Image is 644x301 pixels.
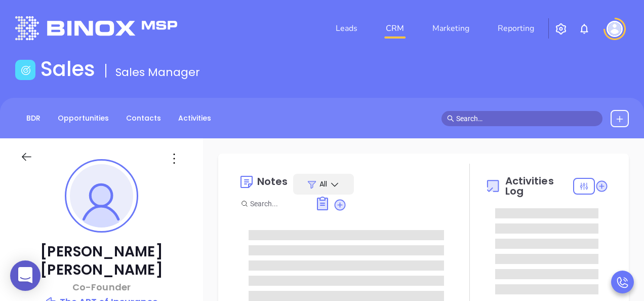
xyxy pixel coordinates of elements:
a: Marketing [428,18,473,39]
a: BDR [20,110,47,127]
span: All [319,179,327,189]
img: iconSetting [555,23,567,35]
img: user [607,21,623,37]
span: Sales Manager [115,64,200,80]
span: search [447,115,454,122]
h1: Sales [41,57,95,81]
img: iconNotification [578,23,590,35]
a: Activities [172,110,217,127]
span: Activities Log [505,176,573,196]
img: profile-user [70,164,133,228]
p: Co-Founder [20,280,183,294]
a: Reporting [494,18,538,39]
p: [PERSON_NAME] [PERSON_NAME] [20,243,183,279]
input: Search... [250,198,304,209]
a: CRM [382,18,408,39]
img: logo [15,16,177,40]
input: Search… [456,113,597,124]
div: Notes [257,176,288,186]
a: Contacts [120,110,167,127]
a: Leads [332,18,361,39]
a: Opportunities [52,110,115,127]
